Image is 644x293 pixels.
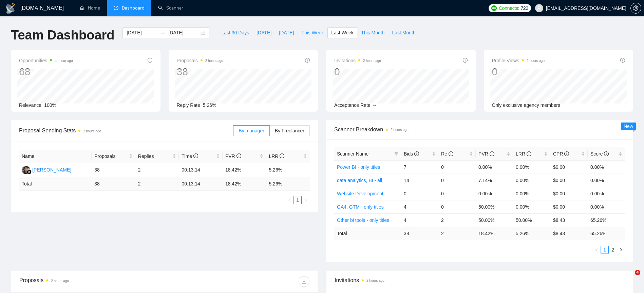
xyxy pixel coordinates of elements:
[491,5,497,11] img: upwork-logo.png
[601,246,608,254] a: 1
[236,153,241,158] span: info-circle
[337,204,384,210] a: GA4, GTM - only titles
[182,153,198,159] span: Time
[302,196,310,204] li: Next Page
[492,65,545,78] div: 0
[438,200,476,213] td: 0
[279,29,294,36] span: [DATE]
[168,29,199,36] input: End date
[275,27,298,38] button: [DATE]
[513,187,550,200] td: 0.00%
[301,29,324,36] span: This Week
[285,196,293,204] button: left
[287,198,291,202] span: left
[630,5,641,11] a: setting
[393,149,400,159] span: filter
[401,160,438,174] td: 7
[513,200,550,213] td: 0.00%
[609,246,617,254] a: 2
[179,163,223,177] td: 00:13:14
[83,129,101,133] time: 2 hours ago
[305,58,310,63] span: info-circle
[285,196,293,204] li: Previous Page
[177,56,223,65] span: Proposals
[19,102,41,108] span: Relevance
[302,196,310,204] button: right
[19,150,92,163] th: Name
[550,200,588,213] td: $0.00
[363,59,381,63] time: 2 hours ago
[44,102,56,108] span: 100%
[624,124,633,129] span: New
[492,102,561,108] span: Only exclusive agency members
[179,177,223,191] td: 00:13:14
[51,279,69,283] time: 2 hours ago
[476,213,513,227] td: 50.00%
[5,3,16,14] img: logo
[394,152,398,156] span: filter
[299,279,309,284] span: download
[327,27,357,38] button: Last Week
[490,151,494,156] span: info-circle
[22,167,71,172] a: IA[PERSON_NAME]
[492,56,545,65] span: Profile Views
[114,5,118,10] span: dashboard
[92,150,135,163] th: Proposals
[253,27,275,38] button: [DATE]
[27,169,32,174] img: gigradar-bm.png
[516,151,531,157] span: LRR
[225,153,241,159] span: PVR
[160,30,166,35] span: swap-right
[334,65,381,78] div: 0
[92,177,135,191] td: 38
[588,160,625,174] td: 0.00%
[334,125,625,134] span: Scanner Breakdown
[217,27,253,38] button: Last 30 Days
[449,151,453,156] span: info-circle
[135,150,179,163] th: Replies
[334,56,381,65] span: Invitations
[590,151,609,157] span: Score
[373,102,376,108] span: --
[392,29,415,36] span: Last Month
[513,227,550,240] td: 5.26 %
[337,217,389,223] a: Other bi tools - only titles
[299,276,309,287] button: download
[334,227,401,240] td: Total
[391,128,409,132] time: 2 hours ago
[19,177,92,191] td: Total
[499,4,519,12] span: Connects:
[366,279,384,282] time: 2 hours ago
[513,160,550,174] td: 0.00%
[293,196,302,204] li: 1
[604,151,609,156] span: info-circle
[223,177,266,191] td: 18.42 %
[478,151,494,157] span: PVR
[617,246,625,254] button: right
[594,248,599,252] span: left
[476,174,513,187] td: 7.14%
[177,65,223,78] div: 38
[32,166,71,174] div: [PERSON_NAME]
[463,58,468,63] span: info-circle
[266,163,310,177] td: 5.26%
[513,174,550,187] td: 0.00%
[331,29,354,36] span: Last Week
[601,246,609,254] li: 1
[438,213,476,227] td: 2
[550,227,588,240] td: $ 8.43
[550,160,588,174] td: $0.00
[401,174,438,187] td: 14
[588,187,625,200] td: 0.00%
[275,128,304,133] span: By Freelancer
[527,59,545,63] time: 2 hours ago
[438,160,476,174] td: 0
[438,174,476,187] td: 0
[401,227,438,240] td: 38
[476,227,513,240] td: 18.42 %
[19,126,233,135] span: Proposal Sending Stats
[337,164,380,170] a: Power BI - only titles
[564,151,569,156] span: info-circle
[19,276,165,287] div: Proposals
